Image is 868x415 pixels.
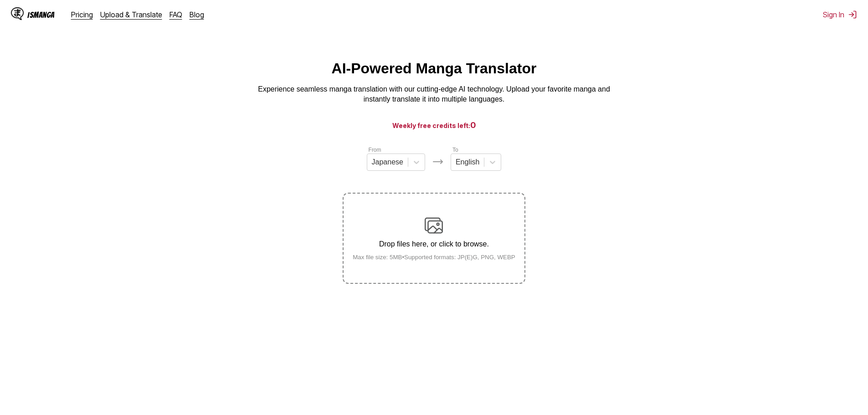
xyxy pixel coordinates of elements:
[848,10,857,19] img: Sign out
[71,10,93,19] a: Pricing
[190,10,204,19] a: Blog
[100,10,162,19] a: Upload & Translate
[369,147,381,153] label: From
[452,147,458,153] label: To
[11,7,71,22] a: IsManga LogoIsManga
[823,10,857,19] button: Sign In
[345,254,523,261] small: Max file size: 5MB • Supported formats: JP(E)G, PNG, WEBP
[22,119,846,131] h3: Weekly free credits left:
[470,120,476,130] span: 0
[169,10,182,19] a: FAQ
[252,84,616,105] p: Experience seamless manga translation with our cutting-edge AI technology. Upload your favorite m...
[27,10,55,19] div: IsManga
[432,156,443,167] img: Languages icon
[332,60,537,77] h1: AI-Powered Manga Translator
[11,7,24,20] img: IsManga Logo
[345,240,523,248] p: Drop files here, or click to browse.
